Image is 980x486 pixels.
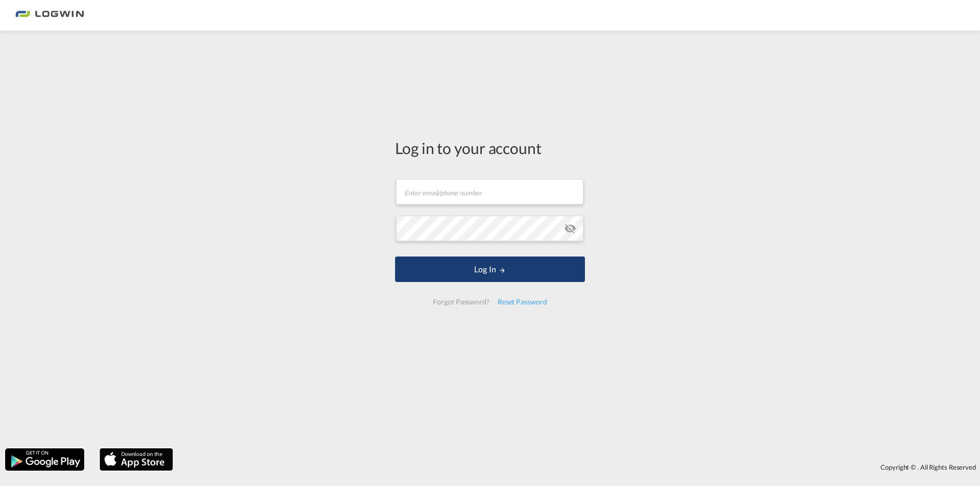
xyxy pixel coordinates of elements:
div: Forgot Password? [429,293,493,311]
div: Copyright © . All Rights Reserved [178,458,980,476]
img: apple.png [99,447,174,472]
button: LOGIN [395,257,585,282]
input: Enter email/phone number [396,179,583,204]
div: Log in to your account [395,137,585,159]
img: bc73a0e0d8c111efacd525e4c8ad7d32.png [15,4,84,27]
div: Reset Password [494,293,551,311]
img: google.png [4,447,85,472]
md-icon: icon-eye-off [564,222,576,235]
